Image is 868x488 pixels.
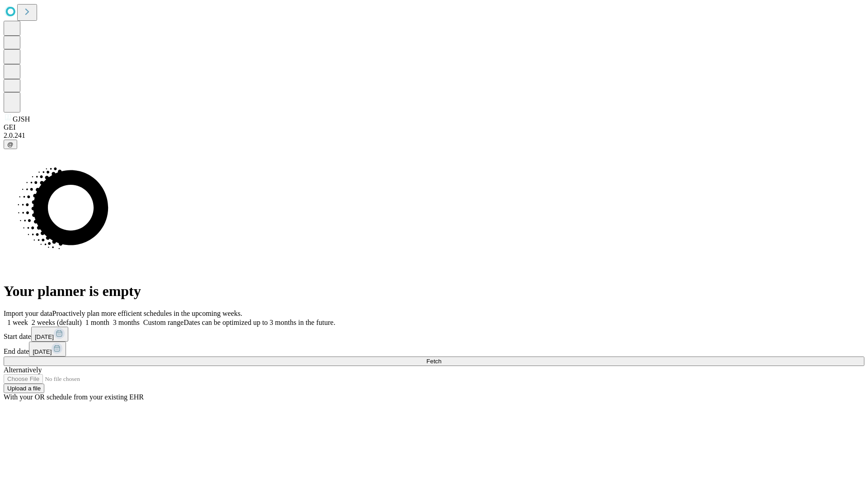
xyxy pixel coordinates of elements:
span: With your OR schedule from your existing EHR [4,393,144,401]
span: Proactively plan more efficient schedules in the upcoming weeks. [52,310,242,317]
span: 3 months [113,319,140,326]
span: Custom range [143,319,184,326]
button: [DATE] [29,342,66,357]
div: Start date [4,327,864,342]
h1: Your planner is empty [4,283,864,300]
div: GEI [4,123,864,131]
span: [DATE] [33,348,52,355]
span: 1 month [85,319,109,326]
div: End date [4,342,864,357]
span: 2 weeks (default) [32,319,82,326]
span: Fetch [426,358,441,365]
button: @ [4,140,17,149]
div: 2.0.241 [4,131,864,140]
button: [DATE] [31,327,68,342]
span: @ [7,141,14,148]
span: Alternatively [4,366,42,374]
span: Dates can be optimized up to 3 months in the future. [184,319,335,326]
span: Import your data [4,310,52,317]
button: Fetch [4,357,864,366]
span: [DATE] [35,333,54,340]
span: GJSH [13,115,30,123]
button: Upload a file [4,384,44,393]
span: 1 week [7,319,28,326]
